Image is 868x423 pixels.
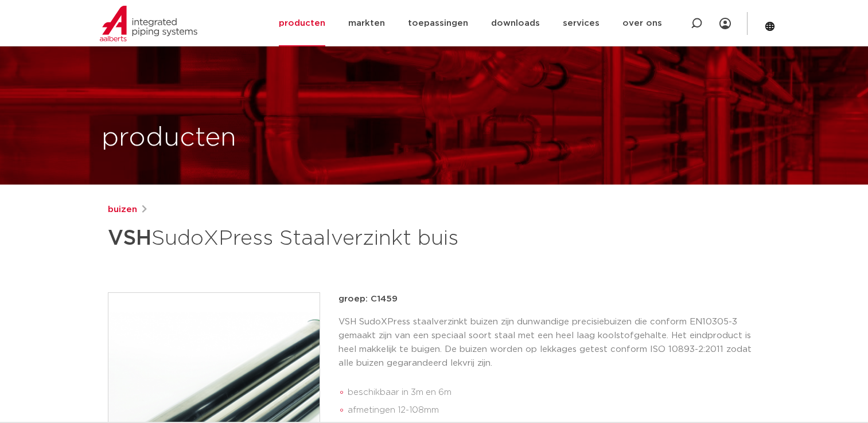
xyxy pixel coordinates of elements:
h1: producten [102,120,236,156]
a: buizen [108,203,137,217]
h1: SudoXPress Staalverzinkt buis [108,221,539,256]
p: groep: C1459 [338,292,761,306]
li: beschikbaar in 3m en 6m [348,383,761,402]
p: VSH SudoXPress staalverzinkt buizen zijn dunwandige precisiebuizen die conform EN10305-3 gemaakt ... [338,315,761,370]
strong: VSH [108,228,151,249]
li: afmetingen 12-108mm [348,401,761,420]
